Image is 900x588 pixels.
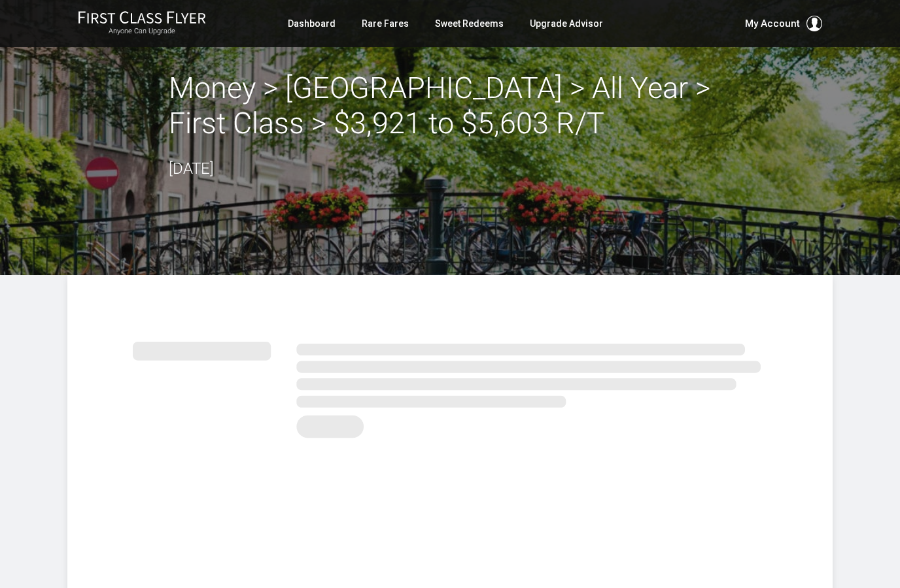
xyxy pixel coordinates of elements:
[133,327,767,446] img: summary.svg
[169,71,731,141] h2: Money > [GEOGRAPHIC_DATA] > All Year > First Class > $3,921 to $5,603 R/T
[288,12,336,35] a: Dashboard
[78,10,206,24] img: First Class Flyer
[530,12,603,35] a: Upgrade Advisor
[169,159,214,178] time: [DATE]
[78,10,206,37] a: First Class FlyerAnyone Can Upgrade
[745,16,822,31] button: My Account
[362,12,409,35] a: Rare Fares
[435,12,504,35] a: Sweet Redeems
[78,27,206,36] small: Anyone Can Upgrade
[745,16,800,31] span: My Account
